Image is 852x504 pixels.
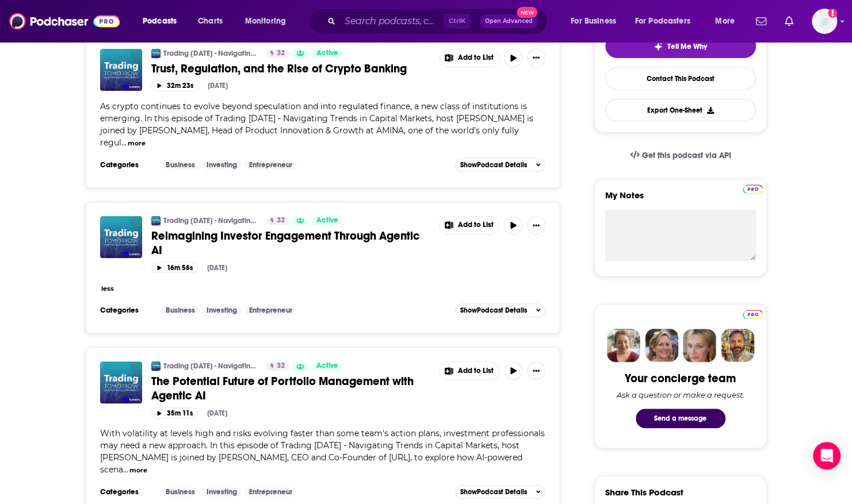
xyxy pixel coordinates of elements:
span: Add to List [458,53,494,62]
a: Trading [DATE] - Navigating Trends in Capital Markets [163,361,258,371]
span: Podcasts [143,13,177,29]
div: Search podcasts, credits, & more... [319,8,559,34]
button: Send a message [636,409,725,428]
img: Trading Tomorrow - Navigating Trends in Capital Markets [151,216,161,225]
span: ... [121,137,127,148]
span: 32 [277,360,285,372]
img: Podchaser - Follow, Share and Rate Podcasts [9,10,120,32]
h3: Share This Podcast [605,487,683,498]
img: The Potential Future of Portfolio Management with Agentic AI [100,361,142,403]
a: Show notifications dropdown [780,11,798,31]
span: Active [316,48,338,59]
a: The Potential Future of Portfolio Management with Agentic AI [151,374,431,403]
a: 32 [266,216,289,225]
span: 32 [277,48,285,59]
button: open menu [707,12,749,30]
div: Ask a question or make a request. [617,390,744,399]
button: 32m 23s [151,80,198,91]
div: [DATE] [207,264,227,272]
button: open menu [135,12,192,30]
button: Show More Button [440,49,499,67]
a: Business [161,487,200,497]
span: Tell Me Why [667,42,707,51]
button: tell me why sparkleTell Me Why [605,34,756,58]
img: Jon Profile [721,329,754,362]
span: Show Podcast Details [460,488,527,496]
button: Open AdvancedNew [480,14,538,28]
img: Trading Tomorrow - Navigating Trends in Capital Markets [151,49,161,58]
button: Show More Button [440,362,499,379]
button: ShowPodcast Details [455,485,546,499]
button: Show More Button [440,217,499,234]
button: open menu [563,12,631,30]
span: More [715,13,735,29]
span: Active [316,360,338,372]
a: Investing [202,160,242,170]
span: For Podcasters [635,13,690,29]
a: Business [161,160,200,170]
button: more [129,465,147,475]
a: Active [312,49,343,58]
a: Business [161,306,200,315]
svg: Add a profile image [828,9,837,18]
a: Trading [DATE] - Navigating Trends in Capital Markets [163,49,258,58]
a: Pro website [743,183,763,194]
button: open menu [628,12,707,30]
h3: Categories [100,306,152,315]
span: As crypto continues to evolve beyond speculation and into regulated finance, a new class of insti... [100,101,533,148]
input: Search podcasts, credits, & more... [340,12,444,30]
img: User Profile [812,9,837,34]
img: Trading Tomorrow - Navigating Trends in Capital Markets [151,361,161,371]
button: Export One-Sheet [605,99,756,121]
a: Investing [202,487,242,497]
span: New [517,7,537,18]
button: Show More Button [527,361,545,380]
img: tell me why sparkle [654,42,663,51]
button: less [101,284,114,294]
a: Entrepreneur [244,160,297,170]
span: With volatility at levels high and risks evolving faster than some team's action plans, investmen... [100,428,545,475]
img: Podchaser Pro [743,184,763,194]
h3: Categories [100,487,152,497]
a: Get this podcast via API [621,141,740,170]
span: Add to List [458,221,494,229]
a: Show notifications dropdown [751,11,771,31]
span: 32 [277,215,285,226]
button: ShowPodcast Details [455,303,546,317]
img: Sydney Profile [607,329,640,362]
span: Active [316,215,338,226]
span: Charts [198,13,223,29]
a: 32 [266,49,289,58]
a: Trust, Regulation, and the Rise of Crypto Banking [100,49,142,91]
a: Reimagining Investor Engagement Through Agentic AI [151,229,431,257]
a: Reimagining Investor Engagement Through Agentic AI [100,216,142,258]
span: Get this podcast via API [641,151,731,160]
button: 16m 58s [151,262,198,273]
div: [DATE] [208,82,228,90]
span: Trust, Regulation, and the Rise of Crypto Banking [151,61,407,76]
button: Show profile menu [812,9,837,34]
div: [DATE] [207,409,227,417]
a: Pro website [743,308,763,319]
span: Open Advanced [485,18,533,24]
button: ShowPodcast Details [455,158,546,172]
button: Show More Button [527,49,545,67]
a: Trust, Regulation, and the Rise of Crypto Banking [151,61,431,76]
a: Trading [DATE] - Navigating Trends in Capital Markets [163,216,258,225]
a: Entrepreneur [244,306,297,315]
button: open menu [237,12,301,30]
img: Podchaser Pro [743,310,763,319]
span: Monitoring [245,13,286,29]
a: Entrepreneur [244,487,297,497]
span: For Business [571,13,616,29]
span: Ctrl K [444,14,471,29]
button: more [128,138,146,148]
a: Active [312,361,343,371]
button: 35m 11s [151,407,198,418]
span: The Potential Future of Portfolio Management with Agentic AI [151,374,414,403]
